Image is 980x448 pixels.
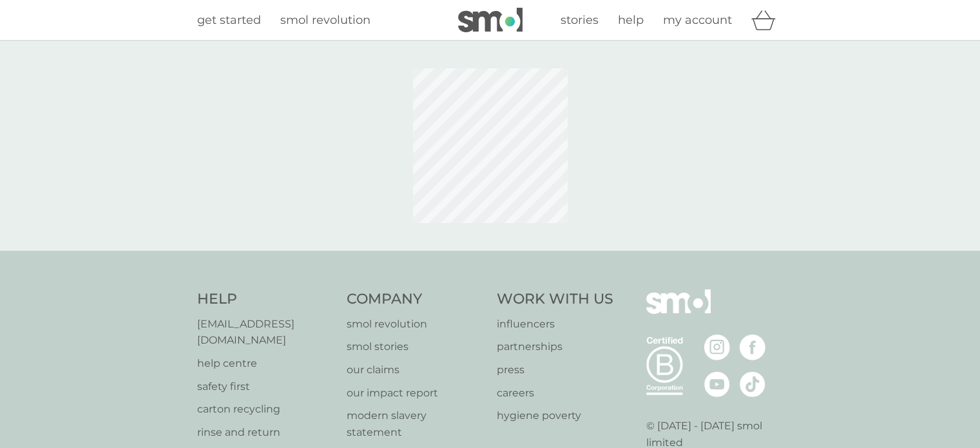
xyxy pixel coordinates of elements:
[458,8,523,32] img: smol
[497,316,613,333] a: influencers
[740,335,765,360] img: visit the smol Facebook page
[497,407,613,424] a: hygiene poverty
[646,289,711,333] img: smol
[197,13,261,27] span: get started
[347,338,484,355] a: smol stories
[751,7,783,33] div: basket
[704,371,730,397] img: visit the smol Youtube page
[663,13,732,27] span: my account
[197,355,334,372] a: help centre
[740,371,765,397] img: visit the smol Tiktok page
[497,385,613,402] a: careers
[618,13,644,27] span: help
[197,316,334,349] a: [EMAIL_ADDRESS][DOMAIN_NAME]
[280,13,370,27] span: smol revolution
[197,11,261,30] a: get started
[197,401,334,418] a: carton recycling
[280,11,370,30] a: smol revolution
[197,378,334,395] a: safety first
[347,289,484,309] h4: Company
[497,362,613,378] a: press
[704,335,730,360] img: visit the smol Instagram page
[197,424,334,441] a: rinse and return
[561,13,599,27] span: stories
[347,316,484,333] a: smol revolution
[347,362,484,378] a: our claims
[197,289,334,309] h4: Help
[561,11,599,30] a: stories
[663,11,732,30] a: my account
[497,289,613,309] h4: Work With Us
[618,11,644,30] a: help
[347,385,484,402] a: our impact report
[347,407,484,440] a: modern slavery statement
[497,338,613,355] a: partnerships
